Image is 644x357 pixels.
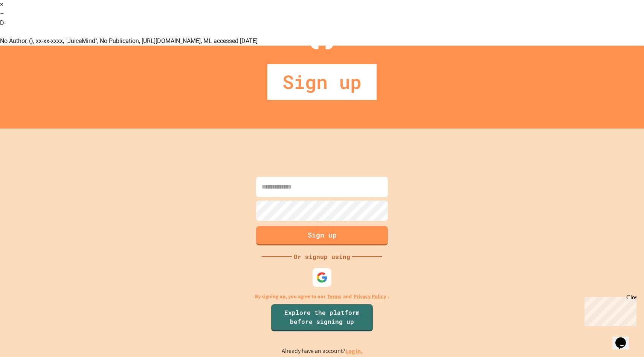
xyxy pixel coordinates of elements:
p: Already have an account? [282,346,363,356]
div: Chat with us now!Close [3,3,52,48]
iframe: chat widget [612,327,636,349]
img: Logo.svg [307,11,337,49]
a: Explore the platform before signing up [271,304,373,331]
a: Log in. [345,347,363,355]
a: Privacy Policy [354,293,386,300]
iframe: chat widget [581,294,636,326]
p: By signing up, you agree to our and . [255,293,389,300]
div: Or signup using [292,252,352,261]
button: Sign up [256,226,388,245]
img: google-icon.svg [316,272,328,283]
a: Terms [327,293,341,300]
div: Sign up [267,64,377,100]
